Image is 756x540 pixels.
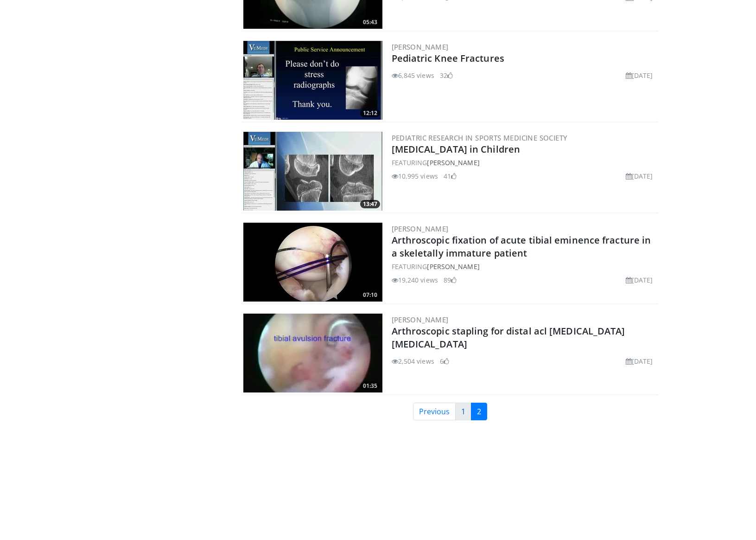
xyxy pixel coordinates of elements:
a: [PERSON_NAME] [392,224,449,233]
a: Arthroscopic fixation of acute tibial eminence fracture in a skeletally immature patient [392,234,651,259]
li: [DATE] [626,71,653,80]
a: [PERSON_NAME] [392,42,449,51]
img: b01d42a4-250f-475a-bf51-a4a606183fe7.300x170_q85_crop-smart_upscale.jpg [243,132,382,211]
a: 01:35 [243,314,382,392]
li: [DATE] [626,356,653,366]
li: [DATE] [626,275,653,285]
span: 12:12 [360,109,380,117]
img: pathak_artrho_stapling_3.png.300x170_q85_crop-smart_upscale.jpg [243,314,382,392]
a: Pediatric Knee Fractures [392,52,504,64]
li: 10,995 views [392,171,438,181]
li: 6,845 views [392,71,434,80]
a: 13:47 [243,132,382,211]
span: 13:47 [360,200,380,208]
li: 41 [444,171,457,181]
a: [PERSON_NAME] [392,315,449,324]
img: 2ff476e7-e63b-4a6f-8227-99c5eb08ba47.300x170_q85_crop-smart_upscale.jpg [243,223,382,302]
a: 2 [471,403,487,420]
img: 284896_0000_1.png.300x170_q85_crop-smart_upscale.jpg [243,41,382,120]
span: 07:10 [360,291,380,299]
li: 89 [444,275,457,285]
li: 6 [440,356,449,366]
a: 07:10 [243,223,382,302]
div: FEATURING [392,262,657,271]
li: 19,240 views [392,275,438,285]
nav: Search results pages [241,403,659,420]
a: [MEDICAL_DATA] in Children [392,143,521,155]
a: Arthroscopic stapling for distal acl [MEDICAL_DATA] [MEDICAL_DATA] [392,325,625,350]
span: 05:43 [360,18,380,26]
a: 12:12 [243,41,382,120]
a: [PERSON_NAME] [427,262,479,271]
a: 1 [455,403,471,420]
div: FEATURING [392,158,657,167]
li: [DATE] [626,171,653,181]
li: 2,504 views [392,356,434,366]
li: 32 [440,71,453,80]
a: Previous [413,403,456,420]
span: 01:35 [360,382,380,390]
a: Pediatric Research in Sports Medicine Society [392,133,568,142]
a: [PERSON_NAME] [427,158,479,167]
